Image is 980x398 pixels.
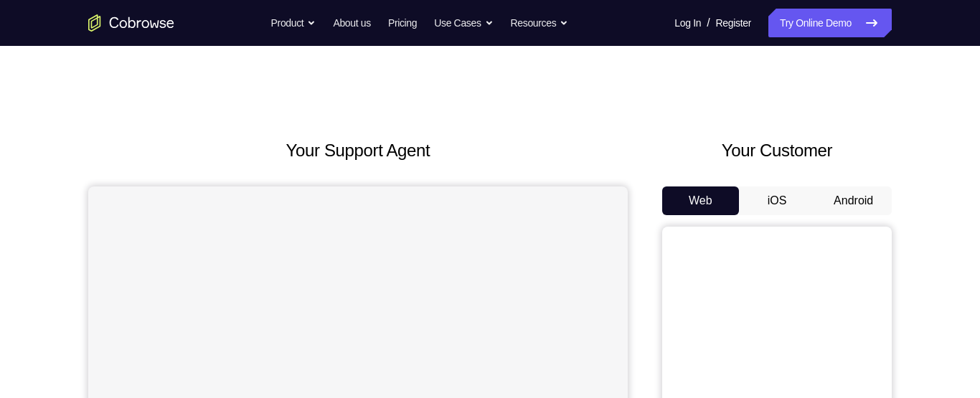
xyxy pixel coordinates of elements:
[333,9,370,37] a: About us
[739,186,816,215] button: iOS
[768,9,892,37] a: Try Online Demo
[674,9,701,37] a: Log In
[815,186,892,215] button: Android
[434,9,493,37] button: Use Cases
[511,9,569,37] button: Resources
[716,9,751,37] a: Register
[662,186,739,215] button: Web
[662,138,892,164] h2: Your Customer
[88,138,628,164] h2: Your Support Agent
[707,14,710,32] span: /
[271,9,316,37] button: Product
[388,9,417,37] a: Pricing
[88,14,174,32] a: Go to the home page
